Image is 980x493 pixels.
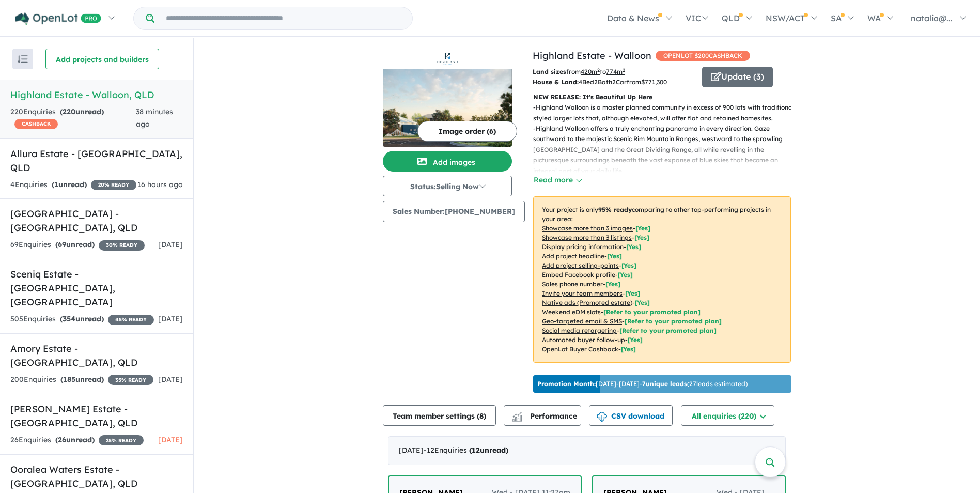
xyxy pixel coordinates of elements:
u: Invite your team members [542,289,623,297]
span: [DATE] [158,314,183,323]
div: 505 Enquir ies [10,313,154,326]
button: Team member settings (8) [383,405,496,426]
span: 354 [63,314,75,323]
span: CASHBACK [14,119,58,129]
strong: ( unread) [55,435,95,444]
button: Performance [504,405,581,426]
img: line-chart.svg [512,412,522,418]
u: Social media retargeting [542,327,617,334]
u: 420 m [581,68,600,75]
button: CSV download [589,405,673,426]
span: [Yes] [621,345,636,353]
span: natalia@... [911,13,953,23]
span: 16 hours ago [137,180,183,189]
button: Add images [383,151,512,172]
u: Geo-targeted email & SMS [542,317,622,325]
p: Your project is only comparing to other top-performing projects in your area: - - - - - - - - - -... [533,196,791,363]
img: download icon [597,412,607,422]
span: 1 [54,180,58,189]
span: 26 [58,435,66,444]
strong: ( unread) [60,107,104,116]
span: [Yes] [635,299,650,306]
a: Highland Estate - Walloon LogoHighland Estate - Walloon [383,49,512,147]
div: 26 Enquir ies [10,434,144,446]
h5: Amory Estate - [GEOGRAPHIC_DATA] , QLD [10,342,183,369]
p: - Highland Walloon is a master planned community in excess of 900 lots with traditional-styled la... [533,102,799,124]
h5: Highland Estate - Walloon , QLD [10,88,183,102]
span: [ Yes ] [621,261,636,269]
img: sort.svg [18,55,28,63]
b: 7 unique leads [642,380,687,388]
u: Add project selling-points [542,261,619,269]
span: [Refer to your promoted plan] [603,308,701,316]
div: 4 Enquir ies [10,179,136,191]
button: Status:Selling Now [383,176,512,196]
span: 185 [63,375,75,384]
span: [Refer to your promoted plan] [619,327,717,334]
button: Add projects and builders [45,49,159,69]
strong: ( unread) [60,375,104,384]
b: House & Land: [533,78,579,86]
span: to [600,68,625,75]
img: Openlot PRO Logo White [15,12,101,25]
button: All enquiries (220) [681,405,774,426]
span: OPENLOT $ 200 CASHBACK [656,51,750,61]
span: 69 [58,240,66,249]
u: Display pricing information [542,243,624,251]
p: Bed Bath Car from [533,77,694,87]
u: 2 [612,78,616,86]
span: [Refer to your promoted plan] [625,317,722,325]
p: NEW RELEASE: It's Beautiful Up Here [533,92,791,102]
h5: [PERSON_NAME] Estate - [GEOGRAPHIC_DATA] , QLD [10,402,183,430]
span: 8 [479,411,484,421]
u: $ 771,300 [641,78,667,86]
span: [ Yes ] [607,252,622,260]
span: 35 % READY [108,375,153,385]
sup: 2 [623,67,625,73]
u: Add project headline [542,252,604,260]
span: 220 [63,107,75,116]
span: [ Yes ] [635,224,650,232]
span: 25 % READY [99,435,144,445]
strong: ( unread) [469,445,508,455]
u: Showcase more than 3 listings [542,234,632,241]
img: bar-chart.svg [512,415,522,422]
u: Weekend eDM slots [542,308,601,316]
strong: ( unread) [60,314,104,323]
u: Automated buyer follow-up [542,336,625,344]
strong: ( unread) [52,180,87,189]
div: [DATE] [388,436,786,465]
span: [ Yes ] [618,271,633,279]
button: Image order (6) [417,121,517,142]
u: 4 [579,78,582,86]
p: - Highland Walloon offers a truly enchanting panorama in every direction. Gaze southward to the m... [533,124,799,176]
div: 200 Enquir ies [10,374,153,386]
button: Sales Number:[PHONE_NUMBER] [383,201,525,222]
button: Update (3) [702,67,773,87]
span: [ Yes ] [605,280,620,288]
strong: ( unread) [55,240,95,249]
button: Read more [533,174,582,186]
span: [ Yes ] [634,234,649,241]
u: 2 [594,78,598,86]
u: OpenLot Buyer Cashback [542,345,618,353]
u: Sales phone number [542,280,603,288]
span: 20 % READY [91,180,136,190]
u: Embed Facebook profile [542,271,615,279]
u: 774 m [606,68,625,75]
h5: Ooralea Waters Estate - [GEOGRAPHIC_DATA] , QLD [10,463,183,490]
u: Native ads (Promoted estate) [542,299,632,306]
span: 45 % READY [108,315,154,325]
p: [DATE] - [DATE] - ( 27 leads estimated) [537,379,748,389]
span: - 12 Enquir ies [424,445,508,455]
input: Try estate name, suburb, builder or developer [157,7,410,29]
span: [DATE] [158,240,183,249]
p: from [533,67,694,77]
img: Highland Estate - Walloon Logo [387,53,508,65]
span: Performance [514,411,577,421]
a: Highland Estate - Walloon [533,50,651,61]
h5: Allura Estate - [GEOGRAPHIC_DATA] , QLD [10,147,183,175]
b: Promotion Month: [537,380,596,388]
h5: Sceniq Estate - [GEOGRAPHIC_DATA] , [GEOGRAPHIC_DATA] [10,267,183,309]
span: [ Yes ] [626,243,641,251]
